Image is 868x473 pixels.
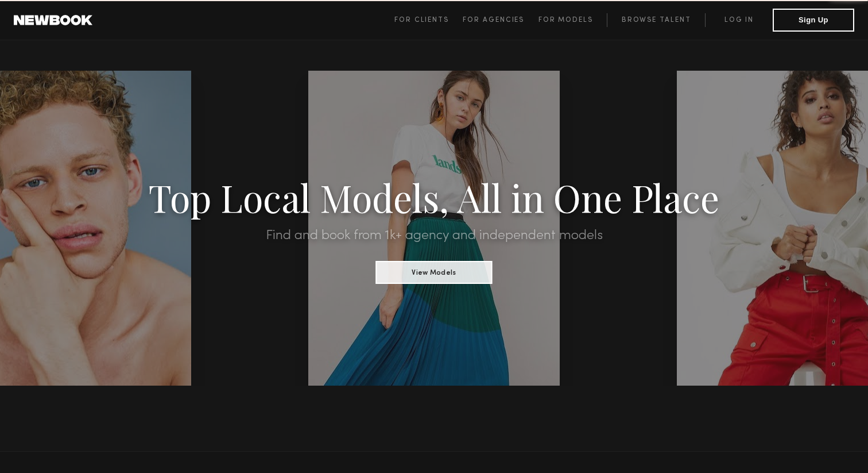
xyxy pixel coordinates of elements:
a: For Agencies [463,13,538,27]
span: For Models [538,17,593,24]
h1: Top Local Models, All in One Place [65,179,803,215]
h2: Find and book from 1k+ agency and independent models [65,229,803,243]
span: For Clients [394,17,449,24]
a: View Models [376,265,493,278]
a: For Models [538,13,607,27]
button: View Models [376,261,493,284]
a: For Clients [394,13,463,27]
span: For Agencies [463,17,524,24]
button: Sign Up [773,9,854,32]
a: Log in [705,13,773,27]
a: Browse Talent [607,13,705,27]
